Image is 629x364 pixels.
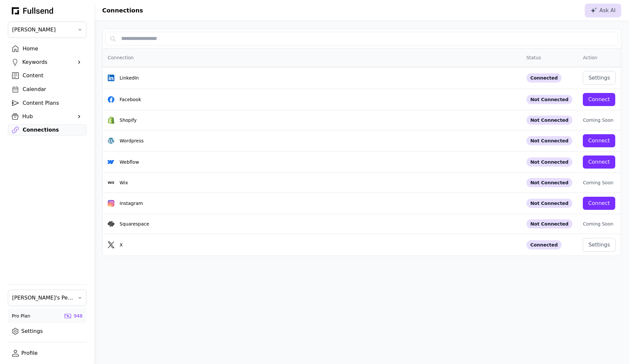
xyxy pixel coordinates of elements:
[108,181,114,184] img: Wix
[583,134,615,147] button: Connect
[583,114,616,126] div: Coming Soon
[23,126,82,134] div: Connections
[526,95,573,104] div: Not Connected
[583,54,597,61] div: Action
[526,240,562,249] div: Connected
[8,43,86,54] a: Home
[22,113,72,120] div: Hub
[12,26,73,34] span: [PERSON_NAME]
[108,160,114,164] img: Webflow
[8,326,86,337] a: Settings
[108,242,516,248] div: X
[22,58,72,66] div: Keywords
[108,221,516,227] div: Squarespace
[12,294,73,302] span: [PERSON_NAME]'s Personal Team
[23,99,82,107] div: Content Plans
[583,238,616,252] button: Settings
[526,178,573,187] div: Not Connected
[108,159,516,165] div: Webflow
[108,54,134,61] div: Connection
[588,96,610,103] div: Connect
[526,157,573,167] div: Not Connected
[8,348,86,359] a: Profile
[108,137,114,144] img: Wordpress
[585,4,621,17] button: Ask AI
[23,72,82,80] div: Content
[526,73,562,82] div: Connected
[526,219,573,228] div: Not Connected
[108,75,516,81] div: LinkedIn
[108,75,114,81] img: LinkedIn
[108,221,114,227] img: Squarespace
[108,137,516,144] div: Wordpress
[588,158,610,166] div: Connect
[583,93,615,106] button: Connect
[588,199,610,207] div: Connect
[8,22,86,38] button: [PERSON_NAME]
[108,116,516,124] div: Shopify
[108,242,114,248] img: X
[8,98,86,109] a: Content Plans
[23,85,82,93] div: Calendar
[583,218,616,230] div: Coming Soon
[526,116,573,125] div: Not Connected
[108,179,516,186] div: Wix
[588,137,610,145] div: Connect
[526,199,573,208] div: Not Connected
[74,313,83,319] div: 948
[8,84,86,95] a: Calendar
[102,6,143,15] h1: Connections
[108,96,516,103] div: Facebook
[583,71,616,85] button: Settings
[588,241,610,249] div: Settings
[8,124,86,136] a: Connections
[12,313,30,319] div: Pro Plan
[8,290,86,306] button: [PERSON_NAME]'s Personal Team
[108,200,114,207] img: Instagram
[590,7,616,14] div: Ask AI
[108,96,114,103] img: Facebook
[583,177,616,189] div: Coming Soon
[526,136,573,145] div: Not Connected
[526,54,541,61] div: Status
[108,200,516,207] div: Instagram
[583,197,615,210] button: Connect
[108,116,114,124] img: Shopify
[583,155,615,169] button: Connect
[8,70,86,81] a: Content
[23,45,82,53] div: Home
[588,74,610,82] div: Settings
